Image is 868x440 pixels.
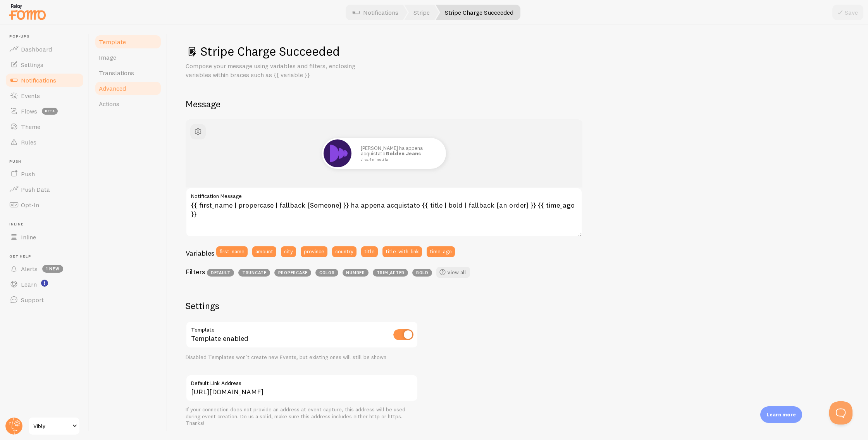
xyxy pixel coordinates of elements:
[5,72,84,88] a: Notifications
[21,76,56,84] span: Notifications
[373,269,408,277] span: trim_after
[5,88,84,103] a: Events
[186,375,418,388] label: Default Link Address
[5,119,84,134] a: Theme
[281,246,296,257] button: city
[21,92,40,100] span: Events
[9,254,84,259] span: Get Help
[5,134,84,150] a: Rules
[9,34,84,39] span: Pop-ups
[94,50,162,65] a: Image
[99,53,116,61] span: Image
[42,265,63,273] span: 1 new
[361,246,378,257] button: title
[332,246,356,257] button: country
[21,265,38,273] span: Alerts
[33,421,70,431] span: Vibly
[216,246,248,257] button: first_name
[99,84,126,92] span: Advanced
[427,246,455,257] button: time_ago
[361,158,436,162] small: circa 4 minuti fa
[5,292,84,308] a: Support
[21,45,52,53] span: Dashboard
[99,38,126,46] span: Template
[238,269,270,277] span: truncate
[186,43,849,59] h1: Stripe Charge Succeeded
[42,108,58,115] span: beta
[186,98,849,110] h2: Message
[99,100,119,108] span: Actions
[186,406,418,427] div: If your connection does not provide an address at event capture, this address will be used during...
[21,201,39,209] span: Opt-In
[28,417,80,435] a: Vibly
[94,65,162,81] a: Translations
[5,277,84,292] a: Learn
[315,269,338,277] span: color
[21,61,43,69] span: Settings
[274,269,311,277] span: propercase
[382,246,422,257] button: title_with_link
[386,150,421,156] strong: Golden Jeans
[5,166,84,182] a: Push
[8,2,47,22] img: fomo-relay-logo-orange.svg
[94,34,162,50] a: Template
[21,296,44,304] span: Support
[343,269,369,277] span: number
[94,96,162,112] a: Actions
[21,280,37,288] span: Learn
[5,229,84,245] a: Inline
[99,69,134,77] span: Translations
[324,139,351,167] img: Fomo
[5,103,84,119] a: Flows beta
[5,261,84,277] a: Alerts 1 new
[829,401,852,425] iframe: Help Scout Beacon - Open
[186,62,372,79] p: Compose your message using variables and filters, enclosing variables within braces such as {{ va...
[186,267,205,276] h3: Filters
[5,41,84,57] a: Dashboard
[252,246,276,257] button: amount
[186,321,418,349] div: Template enabled
[412,269,432,277] span: bold
[760,406,802,423] div: Learn more
[41,280,48,287] svg: <p>Watch New Feature Tutorials!</p>
[21,170,35,178] span: Push
[186,249,214,258] h3: Variables
[207,269,234,277] span: default
[94,81,162,96] a: Advanced
[186,300,418,312] h2: Settings
[5,182,84,197] a: Push Data
[21,107,37,115] span: Flows
[21,138,36,146] span: Rules
[5,57,84,72] a: Settings
[766,411,796,418] p: Learn more
[186,354,418,361] div: Disabled Templates won't create new Events, but existing ones will still be shown
[21,186,50,193] span: Push Data
[436,267,470,278] a: View all
[9,222,84,227] span: Inline
[361,145,438,161] p: [PERSON_NAME] ha appena acquistato
[21,123,40,131] span: Theme
[9,159,84,164] span: Push
[21,233,36,241] span: Inline
[5,197,84,213] a: Opt-In
[186,187,582,201] label: Notification Message
[301,246,327,257] button: province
